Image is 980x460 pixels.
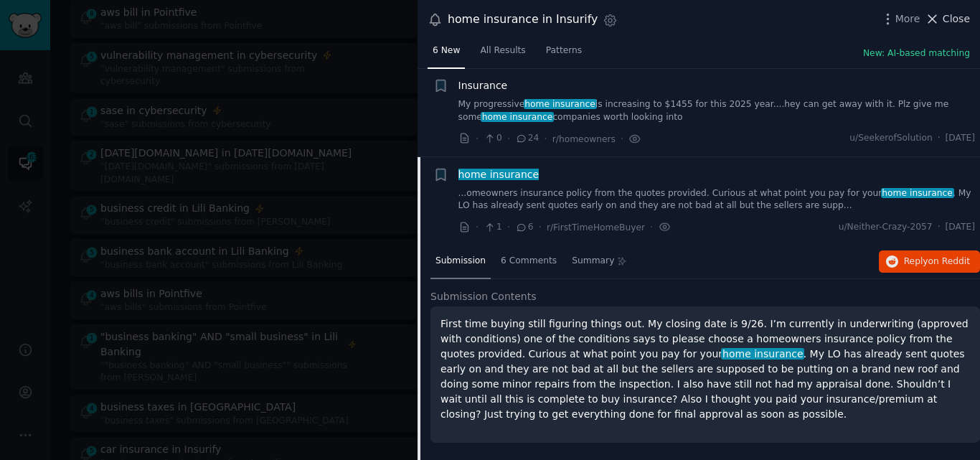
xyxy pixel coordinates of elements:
a: All Results [475,39,530,69]
a: home insurance [458,167,540,182]
span: · [507,220,510,235]
span: · [507,131,510,146]
span: · [476,131,479,146]
span: home insurance [524,99,597,109]
span: · [938,132,941,145]
span: · [544,131,547,146]
button: More [880,11,920,27]
span: Patterns [546,44,582,57]
a: ...omeowners insurance policy from the quotes provided. Curious at what point you pay for yourhom... [458,187,976,212]
span: Submission [435,255,486,268]
span: · [539,220,542,235]
span: 6 Comments [501,255,557,268]
span: Summary [572,255,614,268]
span: · [938,221,941,234]
span: u/Neither-Crazy-2057 [839,221,933,234]
span: · [650,220,653,235]
span: Reply [904,255,970,268]
span: r/FirstTimeHomeBuyer [547,222,645,233]
span: home insurance [881,188,954,198]
p: First time buying still figuring things out. My closing date is 9/26. I’m currently in underwriti... [440,316,970,422]
span: home insurance [481,112,554,122]
span: [DATE] [946,221,975,234]
span: 24 [515,132,539,145]
span: · [621,131,623,146]
span: on Reddit [928,256,970,266]
span: r/homeowners [552,134,616,144]
a: Patterns [541,39,587,69]
button: New: AI-based matching [863,47,970,60]
span: · [476,220,479,235]
a: Insurance [458,78,508,93]
span: 6 [515,221,533,234]
span: All Results [480,44,525,57]
span: Close [943,11,970,27]
span: home insurance [457,169,540,180]
span: u/SeekerofSolution [849,132,932,145]
div: home insurance in Insurify [448,11,598,29]
a: 6 New [428,39,465,69]
a: My progressivehome insuranceis increasing to $1455 for this 2025 year....hey can get away with it... [458,98,976,123]
button: Replyon Reddit [879,250,980,273]
button: Close [925,11,970,27]
span: 6 New [433,44,460,57]
span: 1 [484,221,501,234]
span: Submission Contents [430,289,537,304]
span: More [895,11,920,27]
span: [DATE] [946,132,975,145]
span: home insurance [721,348,804,360]
span: 0 [484,132,501,145]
